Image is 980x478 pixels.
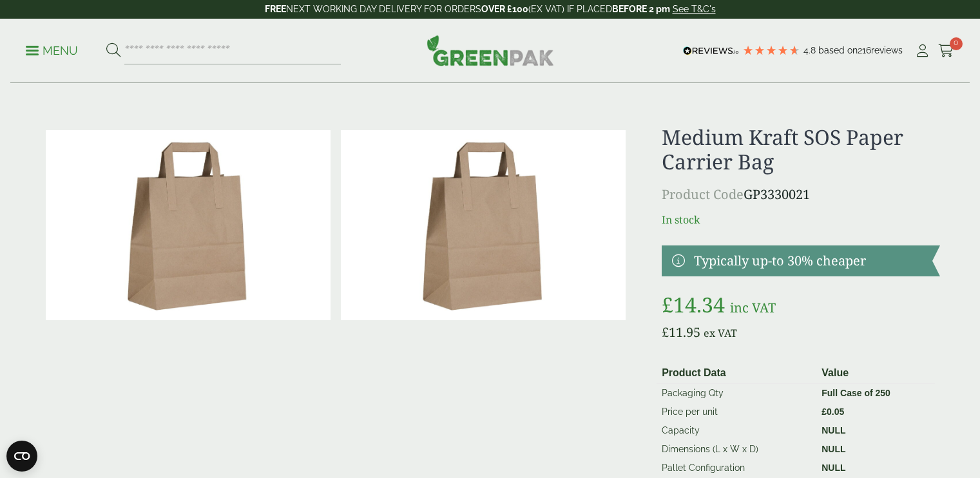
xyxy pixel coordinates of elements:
[821,406,827,417] span: £
[858,45,871,55] span: 216
[662,323,700,341] bdi: 11.95
[938,44,954,57] i: Cart
[657,421,816,440] td: Capacity
[938,41,954,61] a: 0
[816,363,934,384] th: Value
[662,212,939,227] p: In stock
[657,459,816,477] td: Pallet Configuration
[950,37,963,50] span: 0
[265,4,286,14] strong: FREE
[26,43,78,56] a: Menu
[662,186,744,203] span: Product Code
[821,388,890,398] strong: Full Case of 250
[662,323,669,341] span: £
[427,35,554,66] img: GreenPak Supplies
[821,406,844,417] bdi: 0.05
[662,291,673,318] span: £
[683,46,739,55] img: REVIEWS.io
[612,4,670,14] strong: BEFORE 2 pm
[6,441,37,472] button: Open CMP widget
[341,130,626,320] img: Medium Kraft SOS Paper Carrier Bag Full Case 0
[818,45,858,55] span: Based on
[662,291,725,318] bdi: 14.34
[662,185,939,204] p: GP3330021
[673,4,716,14] a: See T&C's
[730,299,776,316] span: inc VAT
[742,44,800,56] div: 4.79 Stars
[26,43,78,59] p: Menu
[481,4,528,14] strong: OVER £100
[662,125,939,175] h1: Medium Kraft SOS Paper Carrier Bag
[657,403,816,421] td: Price per unit
[657,383,816,403] td: Packaging Qty
[821,444,845,454] strong: NULL
[704,326,737,340] span: ex VAT
[871,45,903,55] span: reviews
[914,44,930,57] i: My Account
[821,463,845,473] strong: NULL
[821,425,845,435] strong: NULL
[657,440,816,459] td: Dimensions (L x W x D)
[657,363,816,384] th: Product Data
[46,130,331,320] img: Medium Kraft SOS Paper Carrier Bag 0
[803,45,818,55] span: 4.8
